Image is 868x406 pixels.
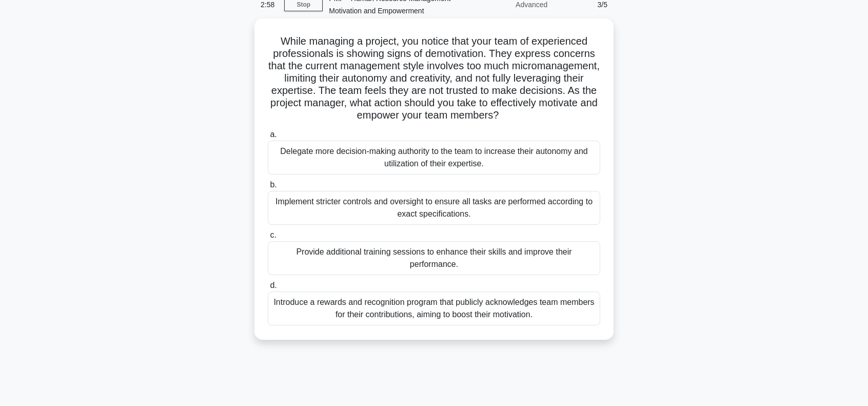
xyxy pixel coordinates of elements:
span: d. [270,281,277,289]
span: b. [270,180,277,189]
div: Introduce a rewards and recognition program that publicly acknowledges team members for their con... [268,292,600,325]
div: Implement stricter controls and oversight to ensure all tasks are performed according to exact sp... [268,191,600,225]
span: c. [270,230,276,239]
h5: While managing a project, you notice that your team of experienced professionals is showing signs... [267,35,601,122]
div: Delegate more decision-making authority to the team to increase their autonomy and utilization of... [268,141,600,175]
span: a. [270,130,277,139]
div: Provide additional training sessions to enhance their skills and improve their performance. [268,241,600,275]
